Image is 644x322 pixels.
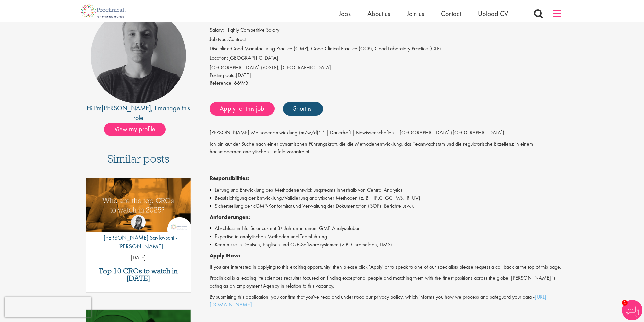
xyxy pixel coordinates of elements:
li: Kenntnisse in Deutsch, Englisch und GxP-Softwaresystemen (z.B. Chromeleon, LIMS). [210,241,562,249]
strong: Apply Now: [210,252,240,259]
iframe: reCAPTCHA [5,297,91,317]
p: If you are interested in applying to this exciting opportunity, then please click 'Apply' or to s... [210,263,562,271]
label: Reference: [210,79,233,87]
img: Top 10 CROs 2025 | Proclinical [86,178,191,232]
div: [DATE] [210,72,562,79]
a: Join us [407,9,424,18]
p: [PERSON_NAME] Methodenentwicklung (m/w/d)** | Dauerhaft | Biowissenschaften | [GEOGRAPHIC_DATA] (... [210,129,562,137]
div: Job description [210,129,562,308]
label: Job type: [210,35,228,43]
label: Location: [210,54,228,62]
a: Apply for this job [210,102,275,116]
div: [GEOGRAPHIC_DATA] (60318), [GEOGRAPHIC_DATA] [210,64,562,72]
label: Discipline: [210,45,231,53]
a: View my profile [104,124,172,133]
strong: Anforderungen: [210,214,250,221]
p: [PERSON_NAME] Savlovschi - [PERSON_NAME] [86,233,191,250]
span: 1 [622,300,628,306]
p: By submitting this application, you confirm that you've read and understood our privacy policy, w... [210,293,562,309]
span: Posting date: [210,72,236,79]
h3: Similar posts [107,153,169,169]
li: Expertise in analytischen Methoden und Teamführung. [210,232,562,241]
a: Theodora Savlovschi - Wicks [PERSON_NAME] Savlovschi - [PERSON_NAME] [86,215,191,254]
a: Link to a post [86,178,191,238]
li: Sicherstellung der cGMP-Konformität und Verwaltung der Dokumentation (SOPs, Berichte usw.). [210,202,562,210]
a: Top 10 CROs to watch in [DATE] [89,267,188,282]
label: Salary: [210,26,224,34]
a: About us [367,9,390,18]
li: Contract [210,35,562,45]
strong: Responsibilities: [210,175,249,182]
a: Contact [441,9,461,18]
span: Highly Competitive Salary [225,26,279,33]
a: [PERSON_NAME] [102,104,151,113]
div: Hi I'm , I manage this role [82,103,195,123]
li: Beaufsichtigung der Entwicklung/Validierung analytischer Methoden (z. B. HPLC, GC, MS, IR, UV). [210,194,562,202]
span: 66975 [234,79,248,86]
li: Good Manufacturing Practice (GMP), Good Clinical Practice (GCP), Good Laboratory Practice (GLP) [210,45,562,54]
a: Upload CV [478,9,508,18]
a: Shortlist [283,102,323,116]
a: [URL][DOMAIN_NAME] [210,293,546,308]
a: Jobs [339,9,351,18]
li: Leitung und Entwicklung des Methodenentwicklungsteams innerhalb von Central Analytics. [210,186,562,194]
p: Proclinical is a leading life sciences recruiter focused on finding exceptional people and matchi... [210,274,562,290]
span: View my profile [104,123,166,136]
p: Ich bin auf der Suche nach einer dynamischen Führungskraft, die die Methodenentwicklung, das Team... [210,140,562,156]
img: imeage of recruiter Felix Zimmer [91,8,186,103]
p: [DATE] [86,254,191,262]
img: Chatbot [622,300,642,320]
li: Abschluss in Life Sciences mit 3+ Jahren in einem GMP-Analyselabor. [210,224,562,232]
li: [GEOGRAPHIC_DATA] [210,54,562,64]
img: Theodora Savlovschi - Wicks [131,215,146,230]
